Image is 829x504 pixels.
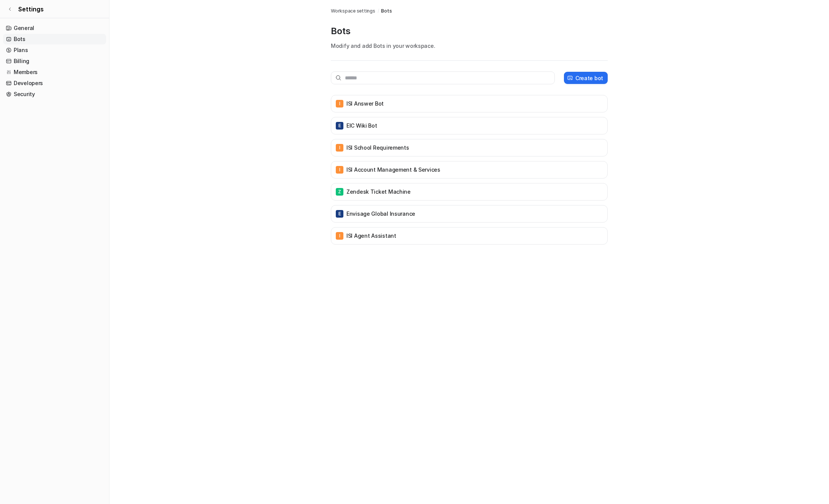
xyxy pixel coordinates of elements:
a: Developers [3,78,106,88]
img: create [567,75,573,81]
span: I [336,166,343,174]
p: ISI School Requirements [346,144,409,152]
p: Create bot [575,74,603,82]
a: Security [3,89,106,100]
span: Settings [18,5,44,14]
a: Workspace settings [331,8,375,14]
p: EIC Wiki Bot [346,122,377,130]
span: Z [336,188,343,196]
a: Bots [381,8,392,14]
p: Zendesk Ticket Machine [346,188,411,196]
p: ISI Agent Assistant [346,232,396,240]
p: Envisage Global Insurance [346,210,415,218]
a: Bots [3,34,106,44]
p: Bots [331,25,608,37]
span: I [336,100,343,107]
span: I [336,232,343,240]
p: Modify and add Bots in your workspace. [331,42,608,50]
p: ISI Account Management & Services [346,166,440,174]
a: Members [3,67,106,77]
span: E [336,210,343,218]
span: E [336,122,343,130]
span: I [336,144,343,152]
a: Plans [3,45,106,55]
a: Billing [3,56,106,66]
a: General [3,23,106,33]
button: Create bot [564,72,608,84]
p: ISI Answer Bot [346,100,384,107]
span: / [378,8,379,14]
